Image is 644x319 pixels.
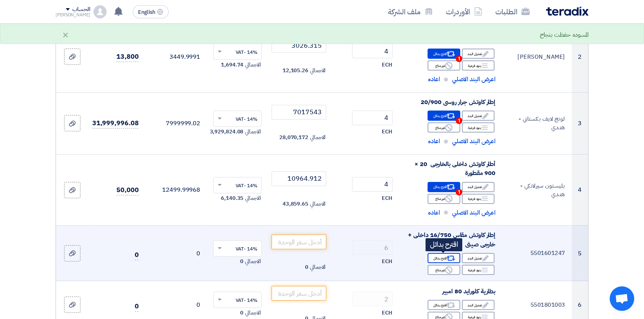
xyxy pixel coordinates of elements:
a: الطلبات [489,2,536,21]
td: بليستون سيرلانكي - هندي [502,154,572,226]
div: أطار كاوتش داخلى بالخارجى 20 × 900 مقطورة [406,159,495,178]
div: اقترح بدائل [428,253,460,263]
div: بنود فرعية [462,122,495,133]
td: 12499.99968 [145,154,207,226]
div: اقترح بدائل [428,111,460,121]
span: ECH [382,309,392,317]
span: الاجمالي [245,309,261,317]
input: RFQ_STEP1.ITEMS.2.AMOUNT_TITLE [352,44,393,58]
td: 7999999.02 [145,92,207,154]
td: 2 [572,21,588,93]
div: غير متاح [428,265,460,275]
span: 1 [456,55,462,62]
span: الاجمالي [310,133,325,142]
input: RFQ_STEP1.ITEMS.2.AMOUNT_TITLE [352,240,393,255]
input: أدخل سعر الوحدة [272,105,327,120]
div: بنود فرعية [462,60,495,71]
div: اقترح بدائل [426,238,462,251]
span: اعرض البند الاصلي [452,137,495,146]
td: 3449.9991 [145,21,207,93]
span: اعاده [428,137,440,146]
button: English [133,5,169,18]
div: [PERSON_NAME] [56,13,90,17]
a: الأوردرات [439,2,489,21]
ng-select: VAT [213,44,262,60]
div: × [62,30,69,40]
div: تعديل البند [462,182,495,192]
span: الاجمالي [245,194,261,202]
input: RFQ_STEP1.ITEMS.2.AMOUNT_TITLE [352,111,393,125]
div: اقترح بدائل [428,300,460,310]
span: ECH [382,61,392,69]
img: profile_test.png [94,5,107,18]
div: غير متاح [428,194,460,204]
div: تعديل البند [462,253,495,263]
td: 5 [572,226,588,281]
div: بنود فرعية [462,194,495,204]
span: 13,800 [116,52,138,62]
span: 0 [240,309,243,317]
span: 0 [240,257,243,266]
span: English [138,9,155,15]
span: إطار كاوتش مقاس 16/750 داخلى + خارجى صينى [408,230,495,249]
input: أدخل سعر الوحدة [272,235,327,249]
span: 43,859.65 [283,200,308,208]
div: اقترح بدائل [428,49,460,59]
input: RFQ_STEP1.ITEMS.2.AMOUNT_TITLE [352,177,393,192]
td: 4 [572,154,588,226]
span: ECH [382,257,392,266]
span: 1 [456,117,462,124]
span: الاجمالي [245,257,261,266]
span: ECH [382,128,392,136]
td: 3 [572,92,588,154]
div: إطار كاوتش جرار روسى 20/900 [406,97,495,107]
input: RFQ_STEP1.ITEMS.2.AMOUNT_TITLE [352,292,393,306]
span: 12,105.26 [283,66,308,75]
div: غير متاح [428,122,460,133]
span: بطارية كلورايد 80 امبير [442,287,495,296]
span: 3,929,824.08 [210,128,244,136]
span: الاجمالي [245,61,261,69]
input: أدخل سعر الوحدة [272,286,327,301]
span: الاجمالي [245,128,261,136]
td: 0 [145,226,207,281]
div: تعديل البند [462,111,495,121]
span: 0 [305,263,308,271]
span: اعاده [428,75,440,84]
div: Open chat [610,286,634,311]
div: بنود فرعية [462,265,495,275]
span: الاجمالي [310,200,325,208]
input: أدخل سعر الوحدة [272,171,327,186]
span: الاجمالي [310,263,325,271]
span: 1,694.74 [221,61,243,69]
ng-select: VAT [213,292,262,308]
td: [PERSON_NAME] [502,21,572,93]
span: ECH [382,194,392,202]
a: ملف الشركة [381,2,439,21]
div: المسوده حفظت بنجاح [540,30,588,40]
span: الاجمالي [310,66,325,75]
div: الحساب [72,6,90,13]
img: Teradix logo [546,7,588,16]
span: 0 [135,301,139,312]
td: 5501601247 [502,226,572,281]
span: 50,000 [116,185,138,195]
span: 28,070,172 [279,133,308,142]
div: اقترح بدائل [428,182,460,192]
div: غير متاح [428,60,460,71]
ng-select: VAT [213,177,262,193]
span: 1 [456,189,462,195]
span: اعرض البند الاصلي [452,75,495,84]
input: أدخل سعر الوحدة [272,38,327,53]
ng-select: VAT [213,240,262,257]
span: 6,140.35 [221,194,243,202]
span: 0 [135,250,139,260]
div: تعديل البند [462,49,495,59]
div: تعديل البند [462,300,495,310]
span: اعاده [428,208,440,217]
ng-select: VAT [213,111,262,127]
span: اعرض البند الاصلي [452,208,495,217]
span: 31,999,996.08 [92,118,139,128]
td: لونج لايف بكستاني - هندي [502,92,572,154]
